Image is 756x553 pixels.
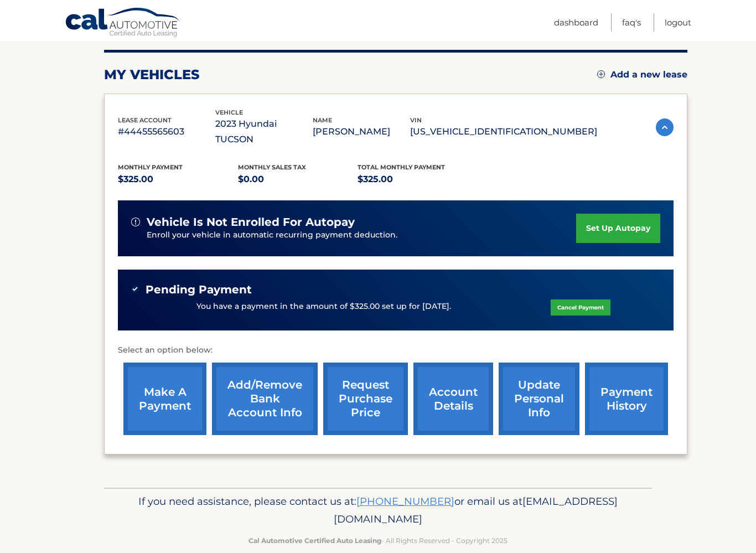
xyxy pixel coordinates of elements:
[118,172,238,187] p: $325.00
[123,363,206,435] a: make a payment
[196,301,451,313] p: You have a payment in the amount of $325.00 set up for [DATE].
[356,495,454,508] a: [PHONE_NUMBER]
[147,229,576,241] p: Enroll your vehicle in automatic recurring payment deduction.
[111,535,645,546] p: - All Rights Reserved - Copyright 2025
[656,118,674,136] img: accordion-active.svg
[118,163,183,171] span: Monthly Payment
[131,285,139,293] img: check-green.svg
[238,172,358,187] p: $0.00
[499,363,579,435] a: update personal info
[410,124,597,139] p: [US_VEHICLE_IDENTIFICATION_NUMBER]
[65,7,181,39] a: Cal Automotive
[597,70,605,78] img: add.svg
[147,215,355,229] span: vehicle is not enrolled for autopay
[358,163,445,171] span: Total Monthly Payment
[554,13,598,32] a: Dashboard
[104,66,200,83] h2: my vehicles
[238,163,306,171] span: Monthly sales Tax
[215,116,313,147] p: 2023 Hyundai TUCSON
[215,108,243,116] span: vehicle
[118,116,172,124] span: lease account
[665,13,691,32] a: Logout
[118,344,674,357] p: Select an option below:
[313,124,410,139] p: [PERSON_NAME]
[118,124,215,139] p: #44455565603
[248,536,381,545] strong: Cal Automotive Certified Auto Leasing
[576,214,660,243] a: set up autopay
[622,13,641,32] a: FAQ's
[585,363,668,435] a: payment history
[597,69,687,80] a: Add a new lease
[313,116,332,124] span: name
[146,283,252,297] span: Pending Payment
[212,363,318,435] a: Add/Remove bank account info
[111,493,645,528] p: If you need assistance, please contact us at: or email us at
[323,363,408,435] a: request purchase price
[551,299,610,316] a: Cancel Payment
[334,495,618,525] span: [EMAIL_ADDRESS][DOMAIN_NAME]
[413,363,493,435] a: account details
[358,172,478,187] p: $325.00
[131,218,140,226] img: alert-white.svg
[410,116,422,124] span: vin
